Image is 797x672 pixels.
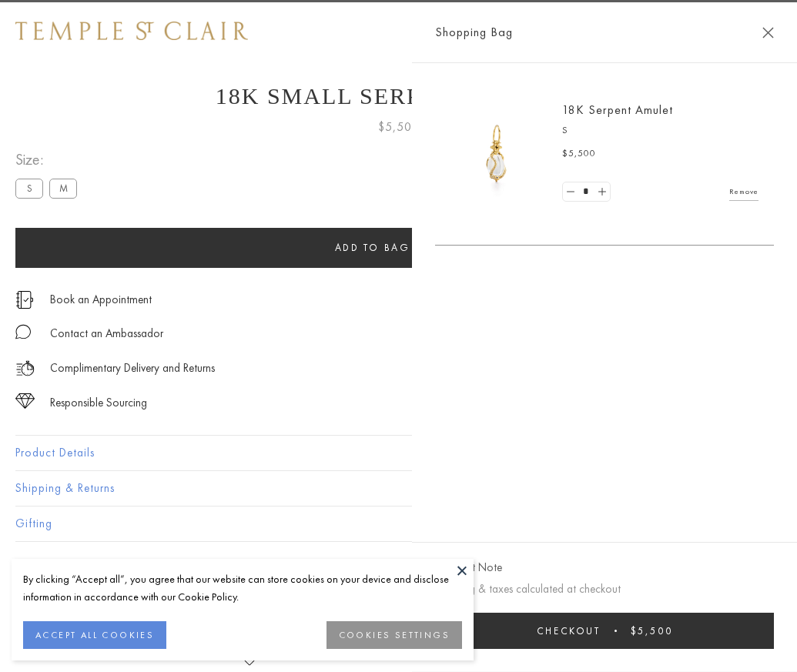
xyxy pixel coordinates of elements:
[15,471,782,506] button: Shipping & Returns
[563,182,578,202] a: Set quantity to 0
[15,179,43,198] label: S
[435,22,513,42] span: Shopping Bag
[15,147,83,172] span: Size:
[15,228,729,268] button: Add to bag
[15,507,782,541] button: Gifting
[50,324,163,343] div: Contact an Ambassador
[562,123,758,139] p: S
[15,324,31,339] img: MessageIcon-01_2.svg
[450,108,543,200] img: P51836-E11SERPPV
[50,393,147,413] div: Responsible Sourcing
[378,117,420,137] span: $5,500
[15,436,782,470] button: Product Details
[15,393,35,409] img: icon_sourcing.svg
[15,22,248,40] img: Temple St. Clair
[15,291,34,309] img: icon_appointment.svg
[327,621,462,649] button: COOKIES SETTINGS
[537,624,601,637] span: Checkout
[631,624,673,637] span: $5,500
[335,241,410,254] span: Add to bag
[762,27,774,38] button: Close Shopping Bag
[594,182,609,202] a: Set quantity to 2
[15,83,782,109] h1: 18K Small Serpent Amulet
[729,183,758,200] a: Remove
[23,621,166,649] button: ACCEPT ALL COOKIES
[435,580,774,599] p: Shipping & taxes calculated at checkout
[49,179,77,198] label: M
[15,359,35,378] img: icon_delivery.svg
[435,613,774,649] button: Checkout $5,500
[562,146,596,162] span: $5,500
[23,570,462,606] div: By clicking “Accept all”, you agree that our website can store cookies on your device and disclos...
[50,291,152,308] a: Book an Appointment
[50,359,215,378] p: Complimentary Delivery and Returns
[562,102,673,118] a: 18K Serpent Amulet
[435,558,502,577] button: Add Gift Note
